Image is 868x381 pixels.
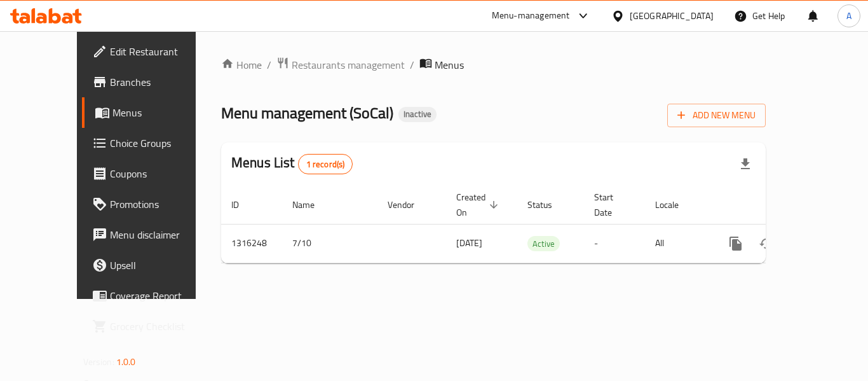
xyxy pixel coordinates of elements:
[710,186,853,225] th: Actions
[292,197,331,212] span: Name
[630,9,714,23] div: [GEOGRAPHIC_DATA]
[221,186,853,263] table: enhanced table
[82,189,222,219] a: Promotions
[82,36,222,67] a: Edit Restaurant
[292,57,405,73] span: Restaurants management
[110,135,212,151] span: Choice Groups
[527,236,560,251] div: Active
[112,105,212,120] span: Menus
[456,190,502,220] span: Created On
[276,57,405,73] a: Restaurants management
[267,57,271,73] li: /
[492,8,570,24] div: Menu-management
[527,237,560,251] span: Active
[645,224,710,263] td: All
[82,97,222,128] a: Menus
[82,158,222,189] a: Coupons
[110,319,212,334] span: Grocery Checklist
[221,57,262,73] a: Home
[282,224,377,263] td: 7/10
[82,311,222,342] a: Grocery Checklist
[82,281,222,311] a: Coverage Report
[110,258,212,273] span: Upsell
[655,197,695,212] span: Locale
[82,128,222,158] a: Choice Groups
[846,9,851,23] span: A
[410,57,414,73] li: /
[110,74,212,90] span: Branches
[435,57,464,73] span: Menus
[110,227,212,242] span: Menu disclaimer
[110,197,212,212] span: Promotions
[231,153,353,174] h2: Menus List
[584,224,645,263] td: -
[677,107,756,123] span: Add New Menu
[456,235,482,251] span: [DATE]
[667,104,766,127] button: Add New Menu
[82,250,222,281] a: Upsell
[398,109,437,120] span: Inactive
[110,166,212,181] span: Coupons
[110,288,212,303] span: Coverage Report
[299,158,353,170] span: 1 record(s)
[231,197,255,212] span: ID
[221,99,393,127] span: Menu management ( SoCal )
[721,228,751,259] button: more
[82,67,222,97] a: Branches
[83,354,114,370] span: Version:
[82,219,222,250] a: Menu disclaimer
[221,224,282,263] td: 1316248
[751,228,782,259] button: Change Status
[388,197,431,212] span: Vendor
[221,57,766,73] nav: breadcrumb
[527,197,569,212] span: Status
[116,354,136,370] span: 1.0.0
[730,149,761,179] div: Export file
[298,154,353,174] div: Total records count
[594,190,630,220] span: Start Date
[110,44,212,59] span: Edit Restaurant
